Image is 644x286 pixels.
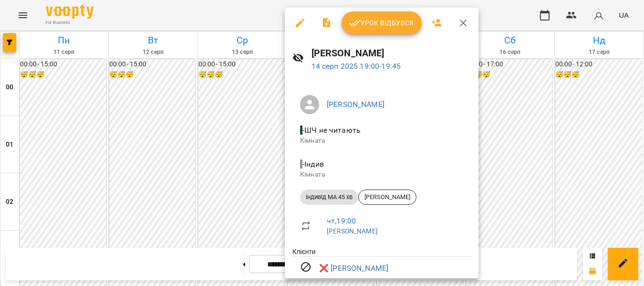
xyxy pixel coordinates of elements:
[300,170,463,180] p: Кімната
[300,261,312,273] svg: Візит скасовано
[300,193,358,201] span: індивід МА 45 хв
[358,190,416,205] div: [PERSON_NAME]
[300,136,463,146] p: Кімната
[312,62,401,71] a: 14 серп 2025 19:00-19:45
[327,100,384,109] a: [PERSON_NAME]
[300,126,363,135] span: - ШЧ не читають
[342,11,422,34] button: Урок відбувся
[312,46,471,61] h6: [PERSON_NAME]
[327,216,356,225] a: чт , 19:00
[292,247,471,284] ul: Клієнти
[319,263,388,274] a: ❌ [PERSON_NAME]
[349,17,414,29] span: Урок відбувся
[327,227,378,235] a: [PERSON_NAME]
[300,159,326,169] span: - Індив
[359,193,416,201] span: [PERSON_NAME]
